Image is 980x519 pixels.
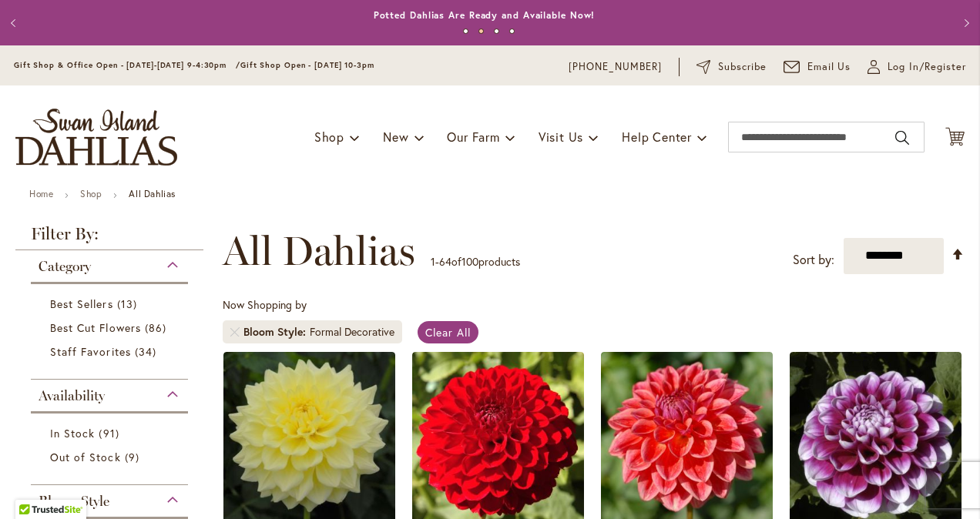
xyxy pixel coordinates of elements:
span: Availability [39,387,105,404]
span: 13 [117,296,141,312]
a: Best Sellers [50,296,173,312]
span: 91 [99,425,123,441]
button: Next [949,8,980,39]
a: Out of Stock 9 [50,449,173,465]
span: 86 [145,320,170,336]
span: Shop [314,129,344,145]
span: Best Sellers [50,296,113,311]
a: store logo [15,109,177,166]
span: Staff Favorites [50,344,131,359]
p: - of products [431,249,520,274]
span: Help Center [622,129,692,145]
a: In Stock 91 [50,425,173,441]
span: 34 [135,343,160,360]
button: 4 of 4 [509,28,515,34]
span: 100 [461,254,478,269]
a: Clear All [418,321,478,343]
a: Email Us [784,59,851,75]
label: Sort by: [793,246,834,274]
div: Formal Decorative [310,324,394,340]
a: Potted Dahlias Are Ready and Available Now! [374,9,596,21]
span: Our Farm [447,129,499,145]
a: Remove Bloom Style Formal Decorative [230,327,240,337]
a: Staff Favorites [50,343,173,360]
button: 2 of 4 [478,28,484,34]
span: Gift Shop Open - [DATE] 10-3pm [240,60,374,70]
button: 1 of 4 [463,28,468,34]
a: Log In/Register [868,59,966,75]
button: 3 of 4 [494,28,499,34]
span: 1 [431,254,435,269]
a: [PHONE_NUMBER] [569,59,662,75]
iframe: Launch Accessibility Center [12,464,55,507]
span: Category [39,258,91,275]
span: All Dahlias [223,228,415,274]
span: New [383,129,408,145]
span: Clear All [425,325,471,340]
span: Bloom Style [39,493,109,510]
span: Out of Stock [50,450,121,464]
span: Subscribe [718,59,767,75]
span: 64 [439,254,451,269]
span: Visit Us [539,129,583,145]
span: 9 [125,449,143,465]
strong: Filter By: [15,226,203,250]
a: Best Cut Flowers [50,320,173,336]
span: In Stock [50,426,95,440]
span: Log In/Register [888,59,966,75]
span: Best Cut Flowers [50,320,141,335]
span: Gift Shop & Office Open - [DATE]-[DATE] 9-4:30pm / [14,60,240,70]
span: Now Shopping by [223,297,307,312]
span: Bloom Style [243,324,310,340]
a: Shop [80,188,102,199]
strong: All Dahlias [129,188,176,199]
a: Home [29,188,53,199]
a: Subscribe [696,59,767,75]
span: Email Us [807,59,851,75]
